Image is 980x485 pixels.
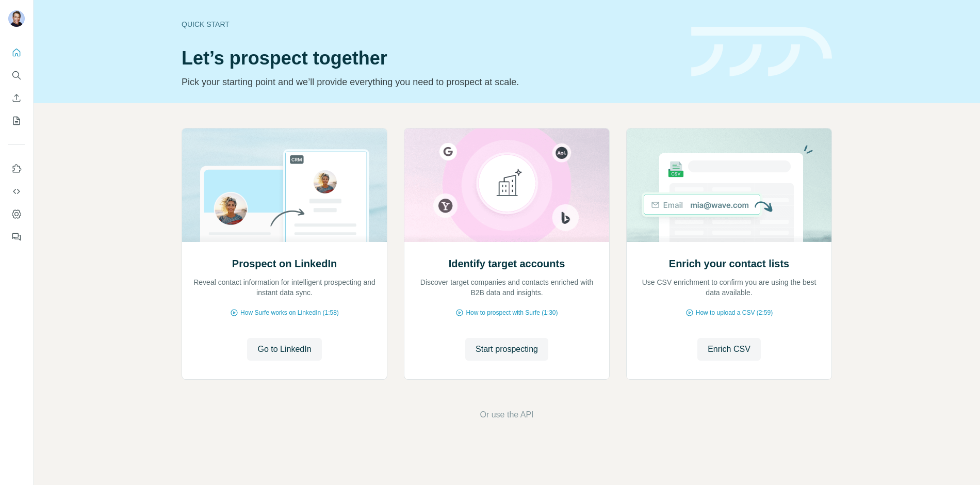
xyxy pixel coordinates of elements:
button: Or use the API [480,409,533,421]
button: Enrich CSV [8,89,25,107]
button: Go to LinkedIn [247,338,321,361]
img: banner [691,27,832,77]
button: Enrich CSV [697,338,761,361]
h1: Let’s prospect together [182,48,679,69]
img: Avatar [8,10,25,27]
button: Quick start [8,43,25,62]
span: How Surfe works on LinkedIn (1:58) [240,308,339,317]
button: Use Surfe API [8,182,25,201]
span: Go to LinkedIn [257,343,311,355]
h2: Enrich your contact lists [669,256,789,271]
span: Start prospecting [476,343,538,355]
p: Pick your starting point and we’ll provide everything you need to prospect at scale. [182,75,679,89]
button: My lists [8,111,25,130]
button: Dashboard [8,205,25,223]
button: Start prospecting [465,338,548,361]
p: Reveal contact information for intelligent prospecting and instant data sync. [192,277,377,298]
div: Quick start [182,19,679,29]
h2: Prospect on LinkedIn [232,256,337,271]
h2: Identify target accounts [449,256,565,271]
button: Search [8,66,25,85]
button: Feedback [8,228,25,246]
button: Use Surfe on LinkedIn [8,159,25,178]
img: Prospect on LinkedIn [182,128,387,242]
img: Enrich your contact lists [626,128,832,242]
span: How to prospect with Surfe (1:30) [466,308,558,317]
img: Identify target accounts [404,128,610,242]
p: Discover target companies and contacts enriched with B2B data and insights. [415,277,599,298]
span: Enrich CSV [708,343,750,355]
span: How to upload a CSV (2:59) [696,308,773,317]
p: Use CSV enrichment to confirm you are using the best data available. [637,277,821,298]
